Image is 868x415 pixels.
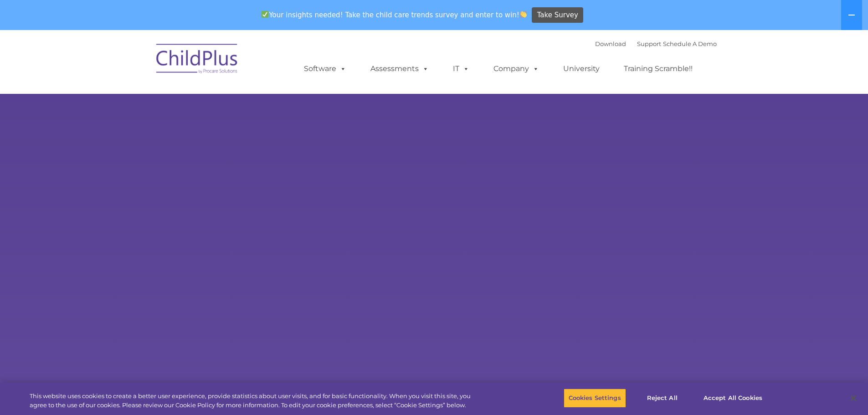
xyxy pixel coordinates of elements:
[637,40,661,47] a: Support
[152,37,243,83] img: ChildPlus by Procare Solutions
[595,40,717,47] font: |
[537,7,578,23] span: Take Survey
[30,392,478,410] div: This website uses cookies to create a better user experience, provide statistics about user visit...
[595,40,626,47] a: Download
[361,60,438,78] a: Assessments
[843,388,863,408] button: Close
[444,60,478,78] a: IT
[554,60,609,78] a: University
[484,60,548,78] a: Company
[615,60,702,78] a: Training Scramble!!
[258,6,531,24] span: Your insights needed! Take the child care trends survey and enter to win!
[262,11,268,18] img: ✅
[564,389,626,408] button: Cookies Settings
[520,11,527,18] img: 👏
[532,7,583,23] a: Take Survey
[295,60,355,78] a: Software
[699,389,767,408] button: Accept All Cookies
[663,40,717,47] a: Schedule A Demo
[634,389,691,408] button: Reject All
